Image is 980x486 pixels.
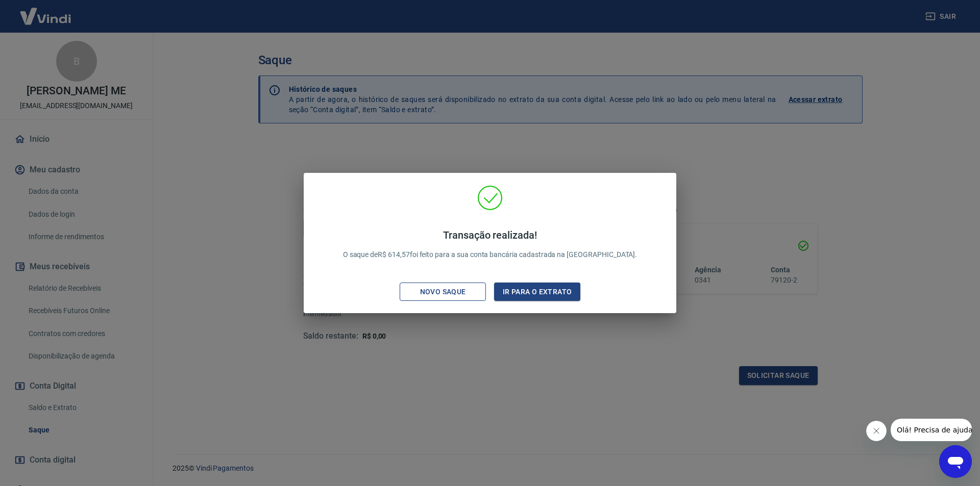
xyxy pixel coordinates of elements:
[891,419,972,441] iframe: Mensagem da empresa
[343,229,638,260] p: O saque de R$ 614,57 foi feito para a sua conta bancária cadastrada na [GEOGRAPHIC_DATA].
[6,7,86,15] span: Olá! Precisa de ajuda?
[400,283,486,301] button: Novo saque
[939,445,972,478] iframe: Botão para abrir a janela de mensagens
[866,421,887,441] iframe: Fechar mensagem
[343,229,638,241] h4: Transação realizada!
[408,286,478,298] div: Novo saque
[494,283,580,301] button: Ir para o extrato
